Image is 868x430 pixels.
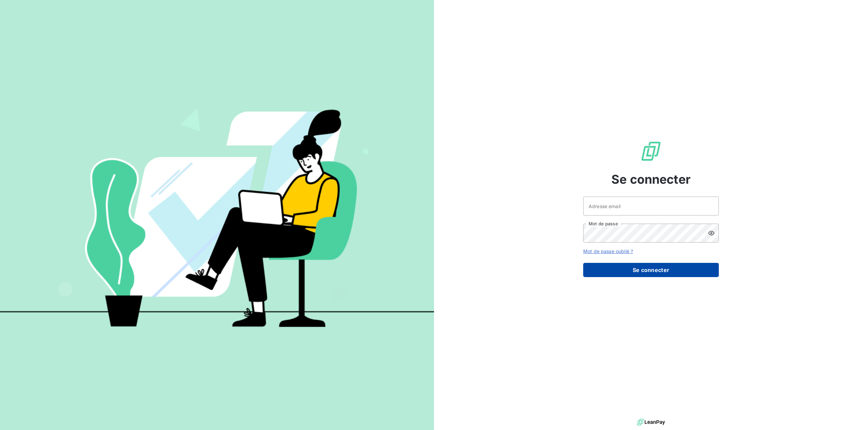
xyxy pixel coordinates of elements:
[611,170,691,188] span: Se connecter
[637,417,665,427] img: logo
[583,248,633,254] a: Mot de passe oublié ?
[583,263,719,277] button: Se connecter
[640,140,662,162] img: Logo LeanPay
[583,197,719,216] input: placeholder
